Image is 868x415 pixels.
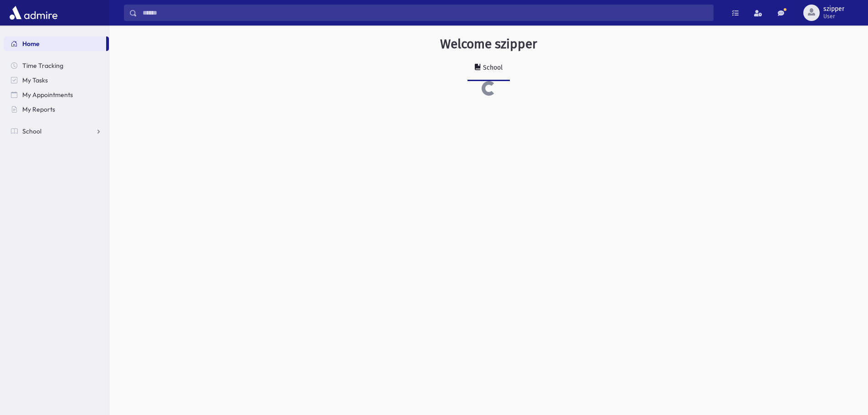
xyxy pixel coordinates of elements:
[823,13,844,20] span: User
[481,64,503,72] div: School
[7,4,60,22] img: AdmirePro
[22,127,41,135] span: School
[4,36,106,51] a: Home
[22,91,73,99] span: My Appointments
[22,61,63,70] span: Time Tracking
[823,5,844,13] span: szipper
[4,58,109,73] a: Time Tracking
[22,40,40,48] span: Home
[22,76,48,84] span: My Tasks
[137,5,713,21] input: Search
[4,102,109,117] a: My Reports
[22,105,55,113] span: My Reports
[4,73,109,87] a: My Tasks
[4,124,109,138] a: School
[4,87,109,102] a: My Appointments
[467,56,510,81] a: School
[440,36,537,52] h3: Welcome szipper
